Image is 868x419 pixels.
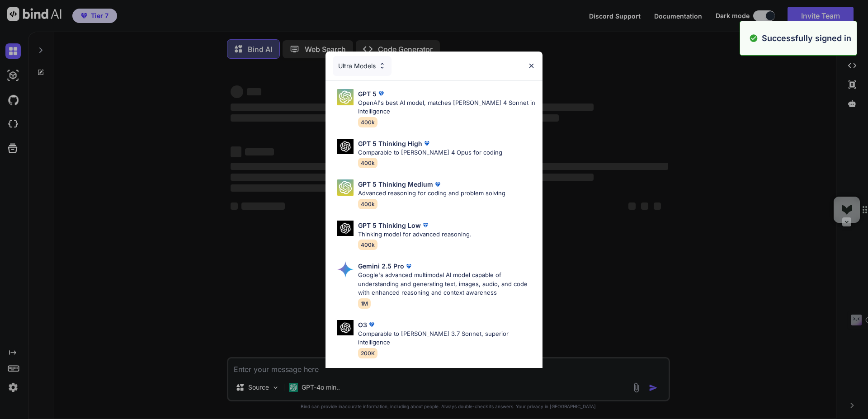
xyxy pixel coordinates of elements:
[358,271,535,297] p: Google's advanced multimodal AI model capable of understanding and generating text, images, audio...
[528,62,535,70] img: close
[358,330,535,347] p: Comparable to [PERSON_NAME] 3.7 Sonnet, superior intelligence
[337,89,354,105] img: Pick Models
[404,262,413,271] img: premium
[358,189,505,198] p: Advanced reasoning for coding and problem solving
[337,139,354,155] img: Pick Models
[358,221,421,230] p: GPT 5 Thinking Low
[337,320,354,336] img: Pick Models
[358,298,371,309] span: 1M
[333,56,392,76] div: Ultra Models
[762,32,851,44] p: Successfully signed in
[358,240,377,250] span: 400k
[378,62,386,70] img: Pick Models
[337,221,354,236] img: Pick Models
[358,158,377,168] span: 400k
[358,148,502,157] p: Comparable to [PERSON_NAME] 4 Opus for coding
[358,179,433,189] p: GPT 5 Thinking Medium
[358,99,535,116] p: OpenAI's best AI model, matches [PERSON_NAME] 4 Sonnet in Intelligence
[358,348,377,358] span: 200K
[421,221,430,230] img: premium
[358,117,377,127] span: 400k
[358,320,367,330] p: O3
[358,139,422,148] p: GPT 5 Thinking High
[422,139,431,148] img: premium
[358,261,404,271] p: Gemini 2.5 Pro
[367,320,376,329] img: premium
[337,261,354,278] img: Pick Models
[377,89,386,98] img: premium
[358,199,377,209] span: 400k
[337,179,354,196] img: Pick Models
[433,180,442,189] img: premium
[358,89,377,99] p: GPT 5
[358,230,472,239] p: Thinking model for advanced reasoning.
[749,32,758,44] img: alert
